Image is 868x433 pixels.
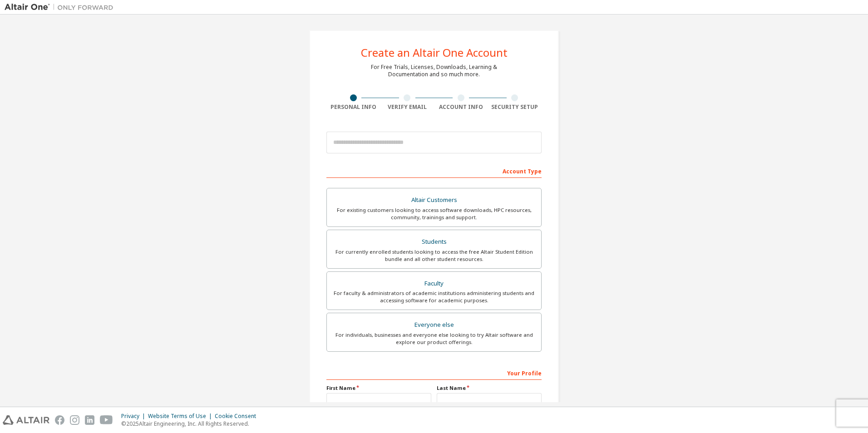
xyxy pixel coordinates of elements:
div: For faculty & administrators of academic institutions administering students and accessing softwa... [332,290,536,304]
img: linkedin.svg [85,415,94,425]
label: Last Name [437,384,542,392]
div: Security Setup [488,103,542,111]
div: For existing customers looking to access software downloads, HPC resources, community, trainings ... [332,207,536,221]
div: Privacy [121,413,148,420]
p: © 2025 Altair Engineering, Inc. All Rights Reserved. [121,420,261,428]
div: Create an Altair One Account [361,47,508,58]
div: Your Profile [326,365,542,380]
div: For currently enrolled students looking to access the free Altair Student Edition bundle and all ... [332,248,536,263]
img: altair_logo.svg [3,415,49,425]
div: Account Info [434,103,488,111]
div: Cookie Consent [215,413,261,420]
div: Altair Customers [332,194,536,207]
div: Personal Info [326,103,380,111]
img: Altair One [5,3,118,12]
div: Verify Email [380,103,434,111]
div: Website Terms of Use [148,413,215,420]
img: facebook.svg [55,415,64,425]
div: Faculty [332,277,536,290]
label: First Name [326,384,431,392]
img: instagram.svg [70,415,79,425]
div: For individuals, businesses and everyone else looking to try Altair software and explore our prod... [332,331,536,346]
div: Everyone else [332,319,536,331]
div: Students [332,236,536,248]
div: For Free Trials, Licenses, Downloads, Learning & Documentation and so much more. [371,64,497,78]
img: youtube.svg [100,415,113,425]
div: Account Type [326,163,542,178]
